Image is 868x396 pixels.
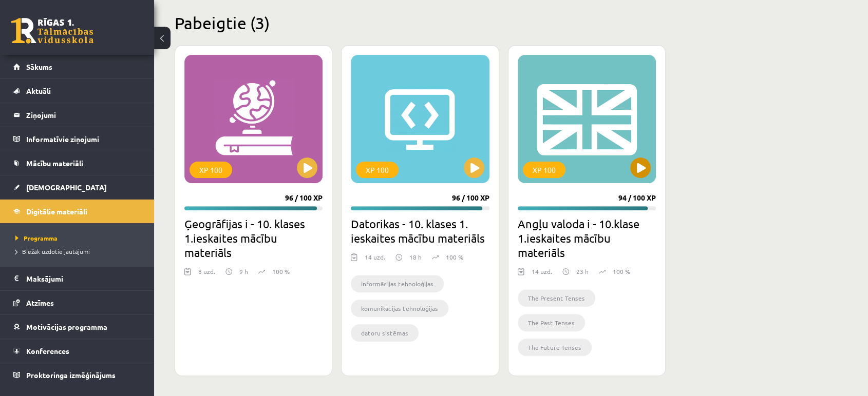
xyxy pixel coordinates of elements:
li: datoru sistēmas [351,324,419,342]
h2: Pabeigtie (3) [175,13,832,33]
p: 9 h [239,267,248,276]
div: XP 100 [356,162,399,178]
span: Digitālie materiāli [26,207,87,216]
span: Programma [15,234,58,242]
a: Maksājumi [13,267,141,290]
li: The Future Tenses [518,339,592,356]
li: The Present Tenses [518,289,595,307]
li: informācijas tehnoloģijas [351,275,444,292]
div: 8 uzd. [198,267,215,282]
a: Aktuāli [13,79,141,103]
span: Biežāk uzdotie jautājumi [15,247,90,255]
span: Atzīmes [26,298,54,307]
a: Programma [15,233,144,243]
span: [DEMOGRAPHIC_DATA] [26,183,107,192]
legend: Maksājumi [26,267,141,290]
span: Mācību materiāli [26,159,83,168]
p: 100 % [613,267,630,276]
a: Informatīvie ziņojumi [13,127,141,151]
p: 23 h [576,267,589,276]
span: Proktoringa izmēģinājums [26,370,116,380]
p: 100 % [272,267,290,276]
li: The Past Tenses [518,314,585,331]
span: Sākums [26,62,52,71]
h2: Datorikas - 10. klases 1. ieskaites mācību materiāls [351,216,489,245]
legend: Ziņojumi [26,103,141,127]
a: Mācību materiāli [13,151,141,175]
li: komunikācijas tehnoloģijas [351,300,448,317]
a: Rīgas 1. Tālmācības vidusskola [11,18,93,44]
div: 14 uzd. [532,267,552,282]
span: Motivācijas programma [26,322,107,331]
h2: Ģeogrāfijas i - 10. klases 1.ieskaites mācību materiāls [184,216,323,260]
a: Ziņojumi [13,103,141,127]
a: Motivācijas programma [13,315,141,339]
div: XP 100 [190,162,232,178]
p: 18 h [409,252,422,262]
legend: Informatīvie ziņojumi [26,127,141,151]
span: Aktuāli [26,86,51,95]
a: Biežāk uzdotie jautājumi [15,247,144,256]
span: Konferences [26,346,69,355]
a: Konferences [13,339,141,363]
a: Proktoringa izmēģinājums [13,363,141,387]
a: [DEMOGRAPHIC_DATA] [13,175,141,199]
a: Digitālie materiāli [13,200,141,223]
h2: Angļu valoda i - 10.klase 1.ieskaites mācību materiāls [518,216,656,260]
a: Sākums [13,55,141,78]
a: Atzīmes [13,291,141,314]
p: 100 % [446,252,463,262]
div: XP 100 [523,162,565,178]
div: 14 uzd. [365,252,385,268]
